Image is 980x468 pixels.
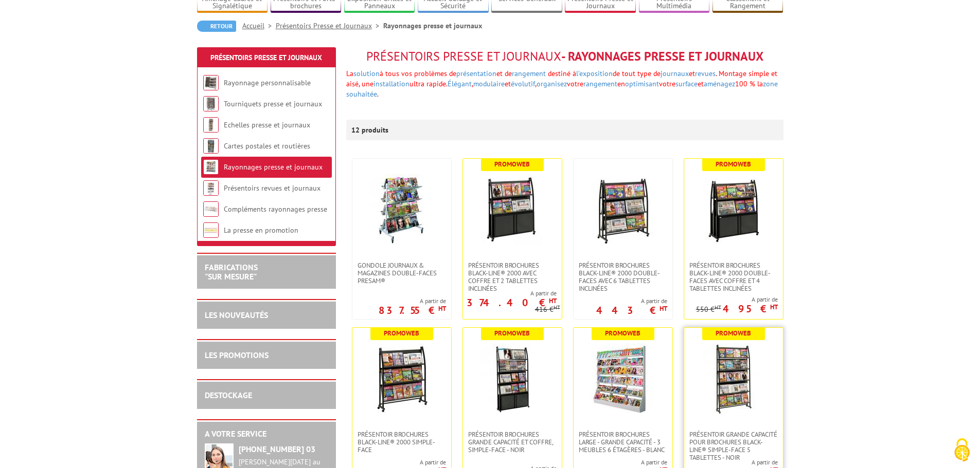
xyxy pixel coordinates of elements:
[205,390,252,400] a: DESTOCKAGE
[684,261,783,292] a: Présentoir brochures Black-Line® 2000 double-faces avec coffre et 4 tablettes inclinées
[716,329,751,338] b: Promoweb
[689,261,778,292] span: Présentoir brochures Black-Line® 2000 double-faces avec coffre et 4 tablettes inclinées
[511,79,535,88] a: évolutif
[574,458,667,466] span: A partir de
[346,79,778,99] font: et
[467,299,557,306] p: 374.40 €
[358,430,446,454] span: Présentoir brochures Black-Line® 2000 simple-face
[574,261,672,292] a: Présentoir brochures Black-Line® 2000 double-faces avec 6 tablettes inclinées
[203,201,219,217] img: Compléments rayonnages presse
[358,261,446,285] span: Gondole journaux & magazines double-faces Presam®
[448,79,472,88] span: Élégant
[463,430,562,454] a: Présentoir brochures Grande capacité et coffre, simple-face - Noir
[224,226,298,235] a: La presse en promotion
[346,79,778,99] font: votre
[684,430,783,461] a: Présentoir grande capacité pour brochures Black-Line® simple-face 5 tablettes - Noir
[239,444,315,454] strong: [PHONE_NUMBER] 03
[203,75,219,90] img: Rayonnage personnalisable
[704,79,735,88] span: aménagez
[548,69,717,78] span: destiné à de tout type de et .
[203,159,219,175] img: Rayonnages presse et journaux
[380,69,456,78] font: à tous vos problèmes de
[473,79,505,88] a: modulaire
[352,458,446,466] span: A partir de
[698,174,770,246] img: Présentoir brochures Black-Line® 2000 double-faces avec coffre et 4 tablettes inclinées
[949,437,975,463] img: Cookies (fenêtre modale)
[715,304,721,311] sup: HT
[763,79,778,88] a: zone
[596,307,667,313] p: 443 €
[684,458,778,466] span: A partir de
[205,310,268,320] a: LES NOUVEAUTÉS
[605,329,640,338] b: Promoweb
[366,48,561,64] span: Présentoirs Presse et Journaux
[696,295,778,304] span: A partir de
[276,21,383,30] a: Présentoirs Presse et Journaux
[346,79,778,99] font: ,
[205,350,269,360] a: LES PROMOTIONS
[346,79,778,99] font: en
[352,430,451,454] a: Présentoir brochures Black-Line® 2000 simple-face
[596,297,667,305] span: A partir de
[346,69,456,78] span: La
[696,306,721,313] p: 550 €
[463,289,557,297] span: A partir de
[384,329,419,338] b: Promoweb
[203,222,219,238] img: La presse en promotion
[576,69,613,78] a: l’exposition
[579,261,667,292] span: Présentoir brochures Black-Line® 2000 double-faces avec 6 tablettes inclinées
[224,204,327,214] a: Compléments rayonnages presse
[463,261,562,292] a: Présentoir brochures Black-Line® 2000 avec coffre et 2 tablettes inclinées
[625,79,659,88] a: optimisant
[224,141,310,151] a: Cartes postales et routières
[494,160,530,169] b: Promoweb
[494,329,530,338] b: Promoweb
[205,429,328,439] h2: A votre service
[203,138,219,154] img: Cartes postales et routières
[675,79,698,88] span: surface
[587,343,659,415] img: Présentoir Brochures large - grande capacité - 3 meubles 6 étagères - Blanc
[242,21,276,30] a: Accueil
[383,21,482,31] li: Rayonnages presse et journaux
[224,120,310,129] a: Echelles presse et journaux
[379,307,446,313] p: 837.55 €
[583,79,617,88] a: rangement
[456,69,496,78] span: présentation
[554,304,560,311] sup: HT
[346,69,778,99] font: et de
[224,99,322,108] a: Tourniquets presse et journaux
[512,69,546,78] a: rangement
[476,343,548,415] img: Présentoir brochures Grande capacité et coffre, simple-face - Noir
[210,53,322,62] a: Présentoirs Presse et Journaux
[698,343,770,415] img: Présentoir grande capacité pour brochures Black-Line® simple-face 5 tablettes - Noir
[346,79,778,99] font: ultra rapide.
[574,430,672,454] a: Présentoir Brochures large - grande capacité - 3 meubles 6 étagères - Blanc
[197,21,236,32] a: Retour
[373,79,409,88] a: installation
[224,183,320,193] a: Présentoirs revues et journaux
[770,303,778,311] sup: HT
[366,174,438,246] img: Gondole journaux & magazines double-faces Presam®
[366,343,438,415] img: Présentoir brochures Black-Line® 2000 simple-face
[695,69,716,78] span: revues
[944,433,980,468] button: Cookies (fenêtre modale)
[203,180,219,196] img: Présentoirs revues et journaux
[579,430,667,454] span: Présentoir Brochures large - grande capacité - 3 meubles 6 étagères - Blanc
[537,79,567,88] a: organisez
[661,69,689,78] a: journaux
[346,89,377,99] span: souhaitée
[203,117,219,133] img: Echelles presse et journaux
[377,89,379,99] font: .
[224,78,311,87] a: Rayonnage personnalisable
[353,69,380,78] a: solution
